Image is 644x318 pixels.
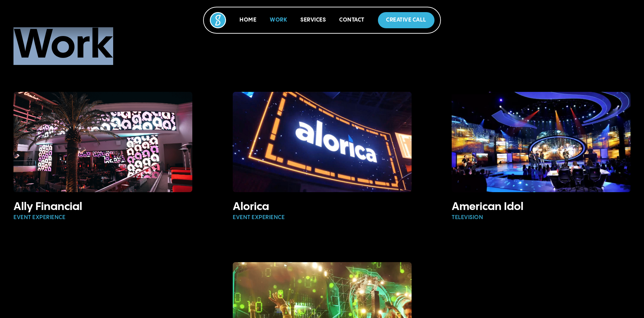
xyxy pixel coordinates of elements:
p: Event Experience [233,214,412,222]
h3: American Idol [452,200,631,214]
a: Contact [339,17,364,23]
a: Ally FinancialEvent Experience [13,92,192,222]
h1: Work [13,27,631,65]
p: Television [452,214,631,222]
a: American IdolTelevision [452,92,631,222]
img: Socialure Logo [210,12,226,28]
h3: Ally Financial [13,200,192,214]
a: Work [270,17,287,23]
a: AloricaEvent Experience [233,92,412,222]
a: Services [300,17,326,23]
h3: Alorica [233,200,412,214]
p: Creative Call [386,16,426,24]
a: Home [239,17,256,23]
p: Event Experience [13,214,192,222]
